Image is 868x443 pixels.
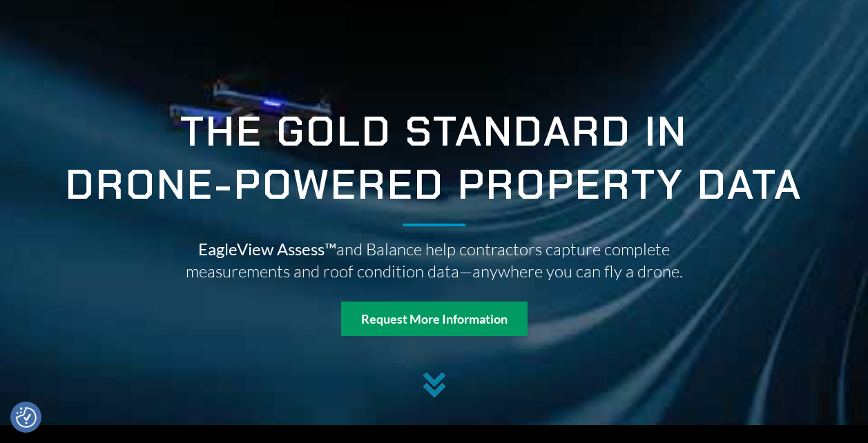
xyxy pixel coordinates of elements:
[66,104,802,211] span: THE GOLD STANDARD IN DRONE-POWERED PROPERTY DATA
[341,302,528,336] a: Request More Information
[186,239,683,282] span: and Balance help contractors capture complete measurements and roof condition data—anywhere you c...
[16,407,37,428] img: Revisit consent button
[361,311,508,326] strong: Request More Information
[16,407,37,428] button: Consent Preferences
[198,239,336,259] span: EagleView Assess™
